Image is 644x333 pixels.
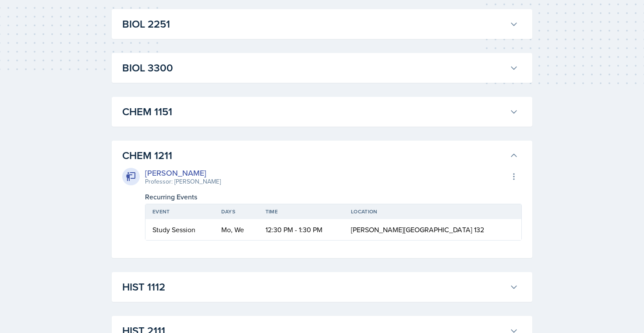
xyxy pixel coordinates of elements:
button: CHEM 1151 [120,102,520,121]
th: Days [214,204,258,219]
th: Location [344,204,521,219]
td: Mo, We [214,219,258,240]
span: [PERSON_NAME][GEOGRAPHIC_DATA] 132 [351,225,484,234]
h3: CHEM 1211 [122,148,506,163]
h3: HIST 1112 [122,279,506,295]
th: Event [145,204,214,219]
h3: CHEM 1151 [122,104,506,120]
button: BIOL 3300 [120,58,520,78]
button: CHEM 1211 [120,146,520,165]
div: [PERSON_NAME] [145,167,221,179]
td: 12:30 PM - 1:30 PM [258,219,344,240]
div: Professor: [PERSON_NAME] [145,177,221,186]
div: Recurring Events [145,191,522,202]
th: Time [258,204,344,219]
button: HIST 1112 [120,277,520,297]
div: Study Session [152,224,207,235]
h3: BIOL 3300 [122,60,506,76]
button: BIOL 2251 [120,14,520,34]
h3: BIOL 2251 [122,16,506,32]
